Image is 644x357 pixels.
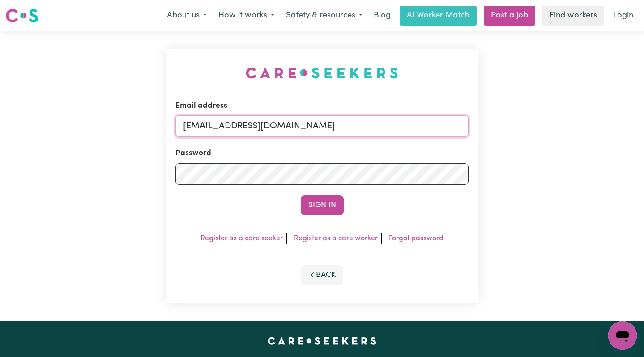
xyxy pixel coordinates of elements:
button: Sign In [301,195,344,215]
a: Post a job [484,6,535,25]
a: Register as a care worker [294,235,378,242]
a: Forgot password [389,235,444,242]
button: Back [301,265,344,285]
a: Register as a care seeker [200,235,283,242]
a: Careseekers home page [268,337,376,344]
label: Password [175,148,211,159]
button: Safety & resources [280,6,368,25]
iframe: Button to launch messaging window [608,321,637,350]
a: Login [608,6,639,25]
button: How it works [213,6,280,25]
a: Careseekers logo [5,5,38,26]
input: Email address [175,115,469,137]
label: Email address [175,100,227,112]
a: Find workers [542,6,604,25]
a: AI Worker Match [400,6,477,25]
a: Blog [368,6,396,25]
img: Careseekers logo [5,8,38,24]
button: About us [161,6,213,25]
